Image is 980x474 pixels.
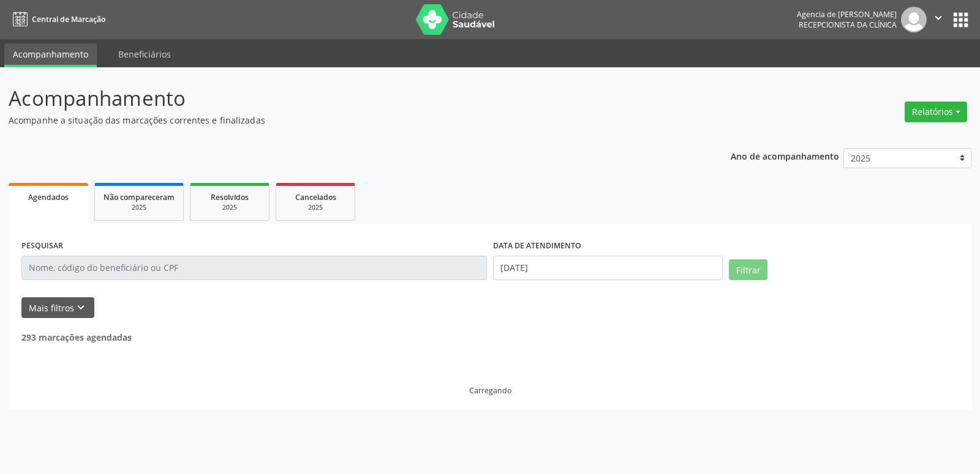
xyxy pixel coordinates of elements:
[21,331,132,343] strong: 293 marcações agendadas
[32,14,105,24] span: Central de Marcação
[9,9,105,29] a: Central de Marcação
[799,20,897,30] span: Recepcionista da clínica
[28,192,69,202] span: Agendados
[21,237,63,256] label: PESQUISAR
[285,203,346,212] div: 2025
[797,9,897,20] div: Agencia de [PERSON_NAME]
[729,259,767,280] button: Filtrar
[932,11,945,24] i: 
[731,148,839,163] p: Ano de acompanhamento
[295,192,336,202] span: Cancelados
[927,7,950,32] button: 
[110,43,179,65] a: Beneficiários
[21,256,487,280] input: Nome, código do beneficiário ou CPF
[74,301,88,314] i: keyboard_arrow_down
[104,203,175,212] div: 2025
[9,114,682,127] p: Acompanhe a situação das marcações correntes e finalizadas
[211,192,249,202] span: Resolvidos
[104,192,175,202] span: Não compareceram
[199,203,260,212] div: 2025
[905,102,967,122] button: Relatórios
[493,256,723,280] input: Selecione um intervalo
[4,43,97,67] a: Acompanhamento
[493,237,581,256] label: DATA DE ATENDIMENTO
[21,297,94,319] button: Mais filtroskeyboard_arrow_down
[901,7,927,32] img: img
[9,83,682,114] p: Acompanhamento
[469,385,511,396] div: Carregando
[950,9,971,31] button: apps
